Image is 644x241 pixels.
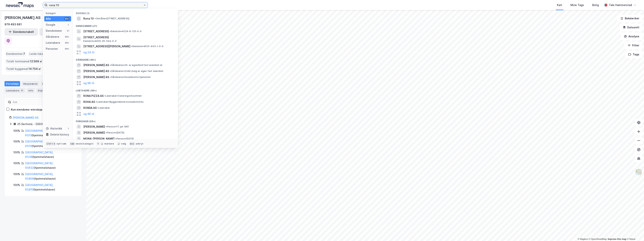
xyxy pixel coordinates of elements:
[25,151,53,158] a: [GEOGRAPHIC_DATA], 61/38
[5,22,22,27] div: 979 493 681
[608,238,626,240] a: Improve this map
[39,28,73,36] button: Leietakertabell
[73,117,178,124] div: Personer (99+)
[97,106,110,109] span: Leietaker
[67,23,70,26] div: 1
[46,47,58,51] div: Personer
[106,131,124,134] span: Person • [DATE]
[41,81,64,86] div: Eiendommer
[110,70,163,73] span: Gårdeiere • Utvikl./salg av egen fast eiendom
[110,64,111,66] span: •
[64,17,70,20] div: 99+
[625,223,644,241] div: Kontrollprogram for chat
[73,9,178,16] div: Google (1)
[625,223,644,241] iframe: Chat Widget
[25,150,77,159] div: ( hjemmelshaver )
[131,45,132,48] span: •
[73,55,178,62] div: Gårdeiere (99+)
[83,94,104,98] span: RONA PIZZA AS
[104,94,105,97] span: •
[83,81,94,85] button: og 96 til
[28,51,55,57] div: Leide lokasjoner :
[46,41,60,45] div: Leietakere
[83,100,95,104] span: ROHA AS
[97,106,99,109] span: •
[624,42,642,49] button: Filter
[27,88,35,93] div: Info
[11,107,42,112] div: Kun eiendoms-eierskap
[5,15,41,21] div: [PERSON_NAME] AS
[5,81,20,86] div: Portefølje
[104,142,114,145] div: markere
[83,69,109,73] span: [PERSON_NAME] AS
[83,44,130,49] span: [STREET_ADDRESS][PERSON_NAME]
[621,33,642,40] button: Analyse
[13,129,20,133] div: 100%
[47,2,143,8] input: Søk på adresse, matrikkel, gårdeiere, leietakere eller personer
[96,100,97,103] span: •
[76,142,93,145] div: neste kategori
[83,136,114,141] span: MONA-[PERSON_NAME]
[110,76,111,78] span: •
[83,50,94,55] button: og 24 til
[50,132,69,137] div: Delete history
[73,86,178,93] div: Leietakere (99+)
[46,29,62,33] div: Eiendommer
[95,17,96,20] span: •
[46,23,55,27] div: Google
[557,3,562,7] div: Kart
[570,3,584,7] div: Mine Tags
[67,29,70,32] div: 27
[70,142,75,146] div: tab
[129,142,135,146] div: esc
[46,126,62,131] div: Historikk
[121,142,126,145] div: velg
[13,139,20,144] div: 100%
[625,51,642,58] button: Tags
[110,30,141,33] span: Eiendom • 4224-9-125-0-0
[5,51,26,57] div: Eiendommer :
[25,172,53,180] a: [GEOGRAPHIC_DATA], 61/806
[83,35,173,40] span: [STREET_ADDRESS]
[25,183,77,192] div: ( hjemmelshaver )
[13,150,20,155] div: 100%
[25,162,53,169] a: [GEOGRAPHIC_DATA], 61/632
[11,99,52,105] input: Søk
[25,129,53,137] a: [GEOGRAPHIC_DATA], 61/13
[57,142,67,145] div: nytt søk
[25,172,77,181] div: ( hjemmelshaver )
[589,238,607,240] a: OpenStreetMap
[25,129,77,138] div: ( hjemmelshaver )
[95,17,129,20] span: Område • [STREET_ADDRESS]
[25,183,53,191] a: [GEOGRAPHIC_DATA], 61/810
[5,88,25,93] div: Leietakere
[25,161,77,170] div: ( hjemmelshaver )
[5,66,42,72] div: Totalt byggareal :
[617,15,642,22] button: Bokmerker
[131,45,163,48] span: Eiendom • 4631-445-1-0-0
[578,238,588,240] a: Mapbox
[115,137,116,140] span: •
[106,125,107,128] span: •
[106,131,107,134] span: •
[29,67,41,71] span: 14 704 ㎡
[83,112,94,116] button: og 96 til
[36,88,52,93] div: Styret
[64,41,70,44] div: 99+
[110,76,151,79] span: Gårdeiere • Hovedkontortjenester
[609,3,632,7] div: Tale Hammerstad
[83,130,105,135] span: [PERSON_NAME]
[67,127,70,130] div: 1
[13,183,20,187] div: 100%
[83,16,94,21] span: Rona 10
[64,47,70,50] div: 99+
[83,29,109,34] span: [STREET_ADDRESS]
[635,169,642,176] img: Z
[110,30,111,33] span: •
[110,64,163,67] span: Gårdeiere • Utl. av egen/leid fast eiendom el.
[83,63,109,67] span: [PERSON_NAME] AS
[620,24,642,31] button: Datasett
[83,40,117,43] span: Eiendom • 4626-35-544-0-0
[46,35,59,39] div: Gårdeiere
[13,116,38,119] a: [PERSON_NAME] AS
